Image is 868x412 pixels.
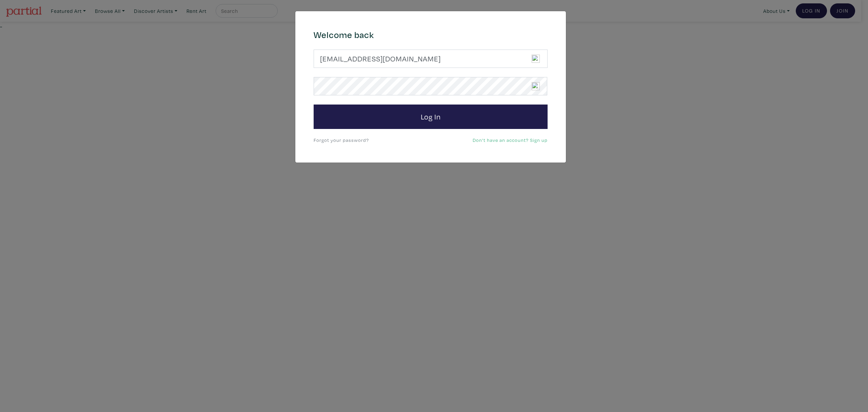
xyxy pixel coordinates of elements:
h4: Welcome back [314,30,548,40]
img: npw-badge-icon-locked.svg [532,55,540,63]
a: Don't have an account? Sign up [473,137,548,143]
img: npw-badge-icon-locked.svg [532,82,540,90]
button: Log In [314,105,548,129]
input: Your email [314,50,548,68]
a: Forgot your password? [314,137,369,143]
